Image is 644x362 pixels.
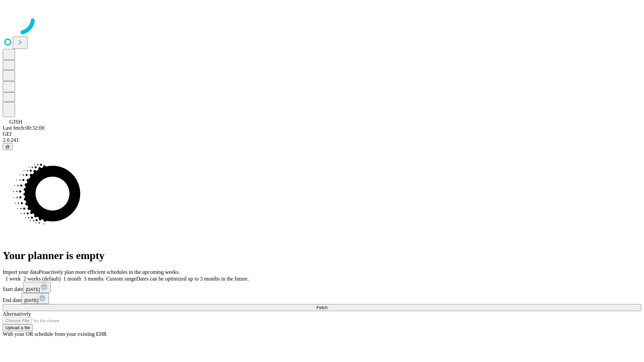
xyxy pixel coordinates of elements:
[3,137,641,143] div: 2.0.241
[5,276,21,282] span: 1 week
[3,282,641,293] div: Start date
[9,119,22,125] span: GJSH
[5,144,10,149] span: @
[3,125,45,131] span: Last fetch: 00:32:00
[26,287,40,292] span: [DATE]
[3,331,107,337] span: With your OR schedule from your existing EHR
[3,304,641,311] button: Fetch
[21,293,49,304] button: [DATE]
[3,311,31,317] span: Alternatively
[3,293,641,304] div: End date
[136,276,249,282] span: Dates can be optimized up to 3 months in the future.
[23,276,61,282] span: 2 weeks (default)
[316,305,327,310] span: Fetch
[84,276,104,282] span: 3 months
[24,298,38,303] span: [DATE]
[3,324,33,331] button: Upload a file
[3,131,641,137] div: GEI
[106,276,136,282] span: Custom range
[3,249,641,262] h1: Your planner is empty
[63,276,81,282] span: 1 month
[23,282,51,293] button: [DATE]
[3,269,39,275] span: Import your data
[39,269,180,275] span: Proactively plan more efficient schedules in the upcoming weeks.
[3,143,13,150] button: @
